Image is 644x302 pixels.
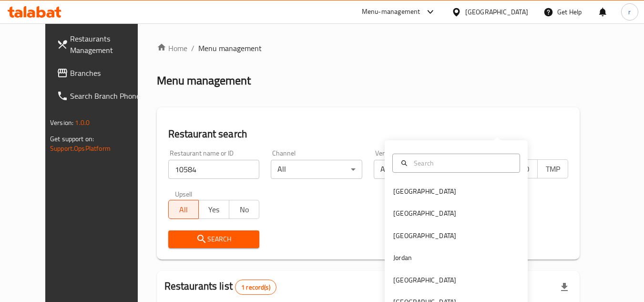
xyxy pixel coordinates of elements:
button: All [168,200,199,219]
h2: Restaurants list [164,279,276,295]
a: Home [157,42,187,54]
span: Restaurants Management [70,33,145,56]
div: [GEOGRAPHIC_DATA] [393,275,456,285]
button: Search [168,230,260,248]
div: [GEOGRAPHIC_DATA] [393,186,456,197]
h2: Restaurant search [168,127,568,141]
div: Menu-management [362,6,420,18]
a: Restaurants Management [49,27,153,62]
div: Jordan [393,252,412,263]
nav: breadcrumb [157,42,580,54]
div: [GEOGRAPHIC_DATA] [465,7,528,17]
div: [GEOGRAPHIC_DATA] [393,208,456,219]
span: Branches [70,67,145,79]
h2: Menu management [157,73,251,88]
span: Menu management [198,42,262,54]
div: All [271,160,362,179]
button: TMP [537,159,568,178]
span: Version: [50,116,73,129]
div: [GEOGRAPHIC_DATA] [393,230,456,241]
div: Export file [553,276,576,299]
label: Upsell [175,190,193,197]
div: All [374,160,465,179]
span: TMP [542,162,564,176]
span: No [233,203,256,217]
input: Search [410,158,514,168]
a: Search Branch Phone [49,84,153,107]
span: All [173,203,195,217]
a: Support.OpsPlatform [50,142,111,155]
span: Yes [203,203,225,217]
input: Search for restaurant name or ID.. [168,160,260,179]
span: 1 record(s) [235,283,276,292]
span: Search [176,233,252,245]
li: / [191,42,194,54]
a: Branches [49,62,153,84]
button: No [229,200,260,219]
span: Get support on: [50,133,94,145]
div: Total records count [235,280,276,295]
span: r [628,7,631,17]
button: Yes [198,200,229,219]
span: Search Branch Phone [70,90,145,102]
span: 1.0.0 [75,116,90,129]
